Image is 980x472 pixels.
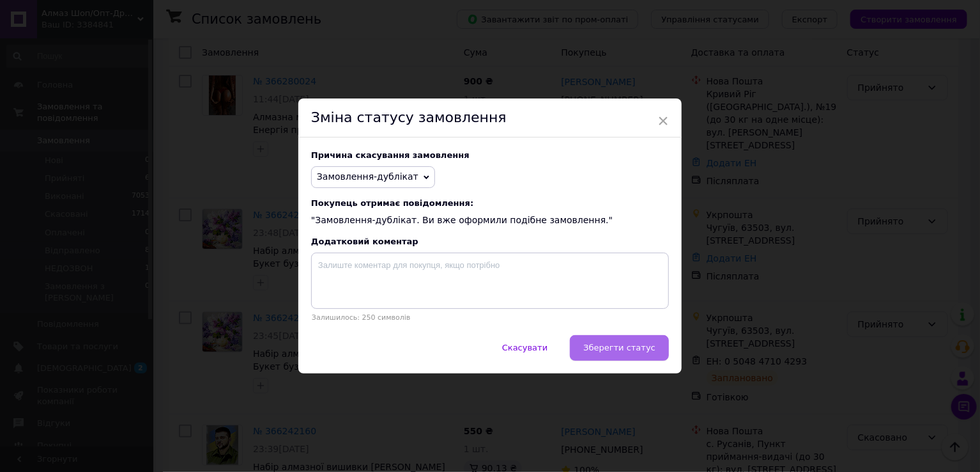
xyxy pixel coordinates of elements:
span: Зберегти статус [583,343,655,352]
span: Покупець отримає повідомлення: [311,198,669,208]
span: × [657,110,669,132]
span: Замовлення-дублікат [317,171,418,182]
button: Скасувати [489,335,561,361]
div: Причина скасування замовлення [311,150,669,160]
span: Скасувати [502,343,547,352]
p: Залишилось: 250 символів [311,313,669,322]
div: "Замовлення-дублікат. Ви вже оформили подібне замовлення." [311,198,669,227]
div: Зміна статусу замовлення [298,98,682,138]
div: Додатковий коментар [311,237,669,246]
button: Зберегти статус [570,335,669,361]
